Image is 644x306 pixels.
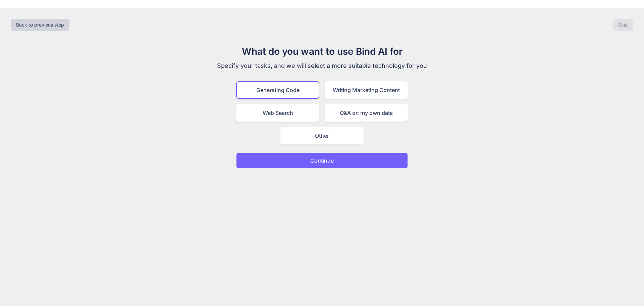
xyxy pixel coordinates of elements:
div: Writing Marketing Content [325,81,408,99]
p: Continue [310,157,334,165]
div: Generating Code [236,81,319,99]
button: Continue [236,152,408,169]
div: Q&A on my own data [325,104,408,122]
button: Back to previous step [11,19,69,31]
div: Web Search [236,104,319,122]
h1: What do you want to use Bind AI for [209,44,435,58]
div: Other [280,127,364,144]
button: Skip [613,19,633,31]
p: Specify your tasks, and we will select a more suitable technology for you [209,61,435,71]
